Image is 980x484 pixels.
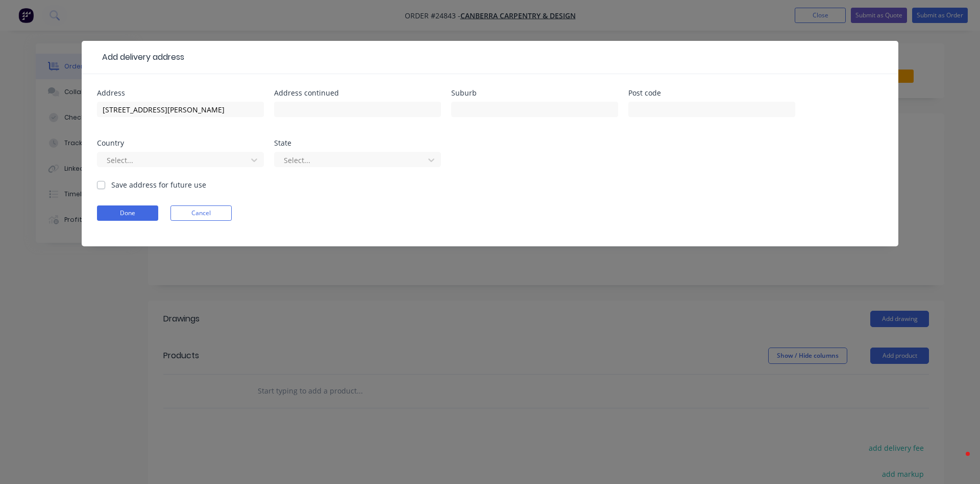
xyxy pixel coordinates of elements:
button: Done [97,205,158,221]
div: State [274,140,441,147]
div: Add delivery address [97,51,184,63]
div: Address continued [274,89,441,97]
div: Post code [628,89,795,97]
div: Address [97,89,264,97]
div: Country [97,140,264,147]
div: Suburb [451,89,618,97]
button: Cancel [170,205,232,221]
iframe: Intercom live chat [945,449,970,474]
label: Save address for future use [111,179,206,190]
